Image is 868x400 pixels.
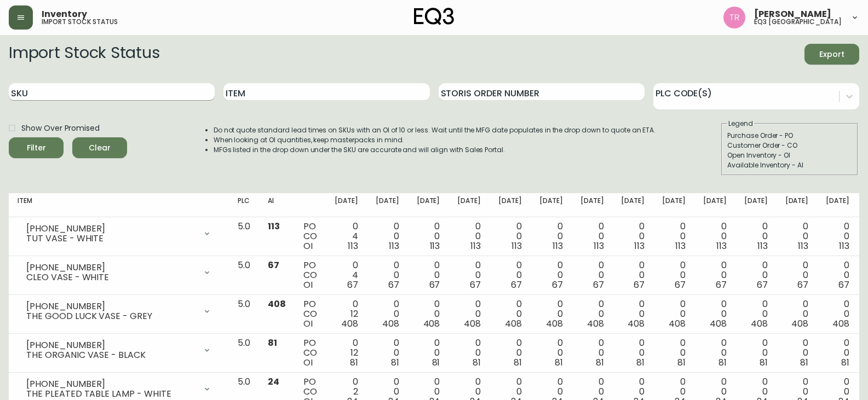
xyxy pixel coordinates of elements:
[841,356,849,369] span: 81
[9,193,229,217] th: Item
[21,123,100,134] span: Show Over Promised
[26,311,196,321] div: THE GOOD LUCK VASE - GREY
[634,279,645,291] span: 67
[514,356,522,369] span: 81
[417,260,440,290] div: 0 0
[303,279,313,291] span: OI
[531,193,572,217] th: [DATE]
[214,135,656,145] li: When looking at OI quantities, keep masterpacks in mind.
[677,356,686,369] span: 81
[838,279,849,291] span: 67
[727,119,754,129] legend: Legend
[303,299,317,329] div: PO CO
[26,379,196,389] div: [PHONE_NUMBER]
[596,356,604,369] span: 81
[662,260,686,290] div: 0 0
[744,299,768,329] div: 0 0
[798,240,808,252] span: 113
[376,260,399,290] div: 0 0
[552,279,563,291] span: 67
[457,338,481,368] div: 0 0
[804,44,859,65] button: Export
[26,350,196,360] div: THE ORGANIC VASE - BLACK
[26,234,196,244] div: TUT VASE - WHITE
[662,299,686,329] div: 0 0
[785,299,809,329] div: 0 0
[81,141,118,155] span: Clear
[511,240,522,252] span: 113
[716,279,727,291] span: 67
[335,260,358,290] div: 0 4
[26,302,196,311] div: [PHONE_NUMBER]
[72,137,127,158] button: Clear
[268,375,279,388] span: 24
[26,389,196,399] div: THE PLEATED TABLE LAMP - WHITE
[546,317,563,330] span: 408
[376,338,399,368] div: 0 0
[9,44,159,65] h2: Import Stock Status
[539,299,563,329] div: 0 0
[735,193,777,217] th: [DATE]
[498,299,522,329] div: 0 0
[268,220,280,233] span: 113
[718,356,727,369] span: 81
[826,260,849,290] div: 0 0
[539,260,563,290] div: 0 0
[376,299,399,329] div: 0 0
[662,222,686,251] div: 0 0
[498,338,522,368] div: 0 0
[539,338,563,368] div: 0 0
[703,222,727,251] div: 0 0
[303,240,313,252] span: OI
[826,299,849,329] div: 0 0
[303,317,313,330] span: OI
[594,240,604,252] span: 113
[268,259,279,271] span: 67
[457,222,481,251] div: 0 0
[791,317,808,330] span: 408
[555,356,563,369] span: 81
[580,299,604,329] div: 0 0
[268,298,286,310] span: 408
[826,338,849,368] div: 0 0
[26,273,196,282] div: CLEO VASE - WHITE
[490,193,531,217] th: [DATE]
[408,193,449,217] th: [DATE]
[727,160,852,170] div: Available Inventory - AI
[797,279,808,291] span: 67
[429,279,440,291] span: 67
[367,193,408,217] th: [DATE]
[539,222,563,251] div: 0 0
[727,131,852,141] div: Purchase Order - PO
[229,193,259,217] th: PLC
[785,260,809,290] div: 0 0
[727,141,852,150] div: Customer Order - CO
[350,356,358,369] span: 81
[376,222,399,251] div: 0 0
[785,338,809,368] div: 0 0
[703,338,727,368] div: 0 0
[470,279,481,291] span: 67
[757,279,768,291] span: 67
[470,240,481,252] span: 113
[621,299,645,329] div: 0 0
[621,260,645,290] div: 0 0
[229,295,259,334] td: 5.0
[464,317,481,330] span: 408
[432,356,440,369] span: 81
[744,222,768,251] div: 0 0
[26,263,196,273] div: [PHONE_NUMBER]
[214,125,656,135] li: Do not quote standard lead times on SKUs with an OI of 10 or less. Wait until the MFG date popula...
[777,193,818,217] th: [DATE]
[417,299,440,329] div: 0 0
[634,240,645,252] span: 113
[303,222,317,251] div: PO CO
[839,240,849,252] span: 113
[587,317,604,330] span: 408
[42,19,118,25] h5: import stock status
[703,299,727,329] div: 0 0
[388,279,399,291] span: 67
[785,222,809,251] div: 0 0
[636,356,645,369] span: 81
[457,299,481,329] div: 0 0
